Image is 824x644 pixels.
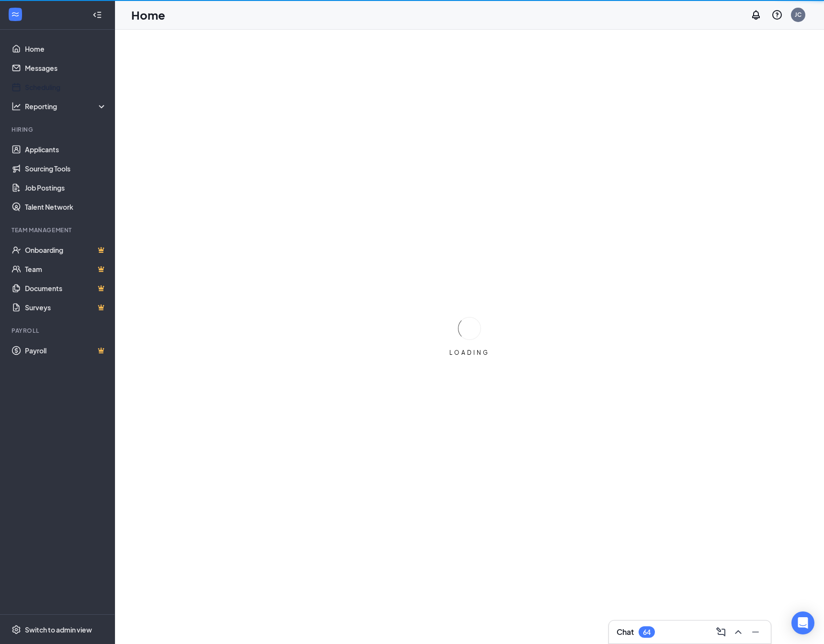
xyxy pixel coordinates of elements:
a: PayrollCrown [25,341,107,360]
div: Payroll [11,327,105,335]
div: Hiring [11,125,105,134]
svg: WorkstreamLogo [11,10,20,19]
a: Messages [25,58,107,78]
svg: Analysis [11,102,21,111]
a: Sourcing Tools [25,159,107,178]
a: Home [25,39,107,58]
svg: Settings [11,625,21,634]
div: Team Management [11,226,105,234]
div: LOADING [446,349,493,357]
div: 64 [643,628,651,636]
a: Talent Network [25,197,107,216]
a: Scheduling [25,78,107,97]
svg: Collapse [92,10,102,20]
a: DocumentsCrown [25,279,107,298]
a: SurveysCrown [25,298,107,317]
a: TeamCrown [25,260,107,279]
div: JC [795,11,801,19]
svg: ComposeMessage [715,626,727,638]
a: Applicants [25,140,107,159]
svg: QuestionInfo [771,9,783,21]
div: Open Intercom Messenger [791,611,814,634]
h3: Chat [617,627,634,637]
a: OnboardingCrown [25,240,107,260]
svg: Notifications [750,9,762,21]
h1: Home [131,7,165,23]
div: Switch to admin view [25,625,92,634]
button: ChevronUp [731,624,746,640]
svg: Minimize [750,626,761,638]
button: ComposeMessage [713,624,729,640]
svg: ChevronUp [732,626,744,638]
button: Minimize [748,624,763,640]
a: Job Postings [25,178,107,197]
div: Reporting [25,102,107,111]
